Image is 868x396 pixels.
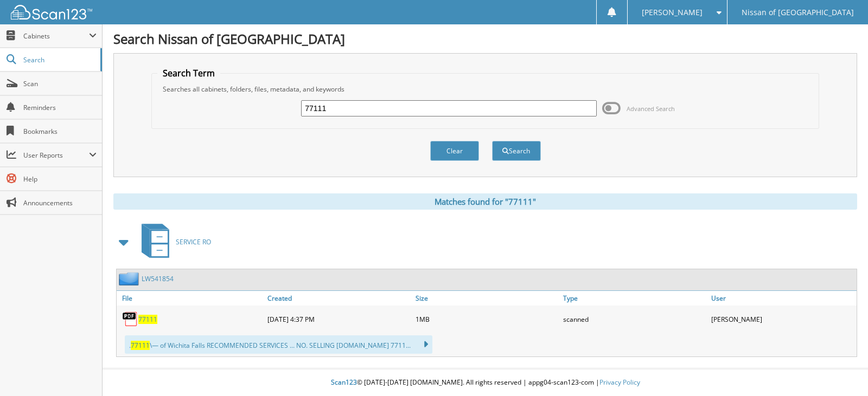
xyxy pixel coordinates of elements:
[113,193,857,210] div: Matches found for "77111"
[23,174,97,184] span: Help
[814,344,868,396] iframe: Chat Widget
[642,9,703,16] span: [PERSON_NAME]
[135,220,211,263] a: SERVICE RO
[709,291,857,306] a: User
[560,291,709,306] a: Type
[138,315,157,324] a: 77111
[23,103,97,112] span: Reminders
[23,31,89,41] span: Cabinets
[709,308,857,330] div: [PERSON_NAME]
[11,5,92,20] img: scan123-logo-white.svg
[265,291,413,306] a: Created
[23,127,97,136] span: Bookmarks
[331,378,357,387] span: Scan123
[265,308,413,330] div: [DATE] 4:37 PM
[23,79,97,88] span: Scan
[23,151,89,160] span: User Reports
[103,369,868,396] div: © [DATE]-[DATE] [DOMAIN_NAME]. All rights reserved | appg04-scan123-com |
[122,311,138,327] img: PDF.png
[113,30,857,48] h1: Search Nissan of [GEOGRAPHIC_DATA]
[742,9,854,16] span: Nissan of [GEOGRAPHIC_DATA]
[131,341,150,350] span: 77111
[599,378,640,387] a: Privacy Policy
[492,141,541,161] button: Search
[157,67,220,79] legend: Search Term
[413,291,561,306] a: Size
[157,85,814,94] div: Searches all cabinets, folders, files, metadata, and keywords
[117,291,265,306] a: File
[560,308,709,330] div: scanned
[430,141,479,161] button: Clear
[125,335,432,354] div: . \— of Wichita Falls RECOMMENDED SERVICES ... NO. SELLING [DOMAIN_NAME] 7711...
[119,272,142,285] img: folder2.png
[23,198,97,207] span: Announcements
[23,55,95,64] span: Search
[142,274,174,283] a: LW541854
[627,105,675,113] span: Advanced Search
[413,308,561,330] div: 1MB
[176,237,211,246] span: SERVICE RO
